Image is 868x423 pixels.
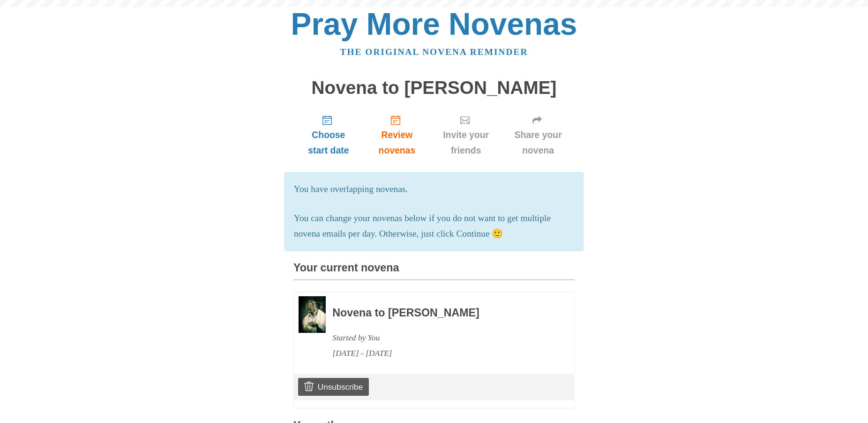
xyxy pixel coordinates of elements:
[511,127,565,158] span: Share your novena
[332,307,549,319] h3: Novena to [PERSON_NAME]
[293,262,575,280] h3: Your current novena
[501,107,575,163] a: Share your novena
[440,127,492,158] span: Invite your friends
[291,7,577,41] a: Pray More Novenas
[298,378,369,396] a: Unsubscribe
[299,296,326,333] img: Novena image
[303,127,354,158] span: Choose start date
[430,107,501,163] a: Invite your friends
[294,211,574,242] p: You can change your novenas below if you do not want to get multiple novena emails per day. Other...
[373,127,421,158] span: Review novenas
[332,346,549,361] div: [DATE] - [DATE]
[294,182,574,197] p: You have overlapping novenas.
[293,107,364,163] a: Choose start date
[364,107,430,163] a: Review novenas
[332,330,549,346] div: Started by You
[293,78,575,98] h1: Novena to [PERSON_NAME]
[340,47,528,57] a: The original novena reminder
